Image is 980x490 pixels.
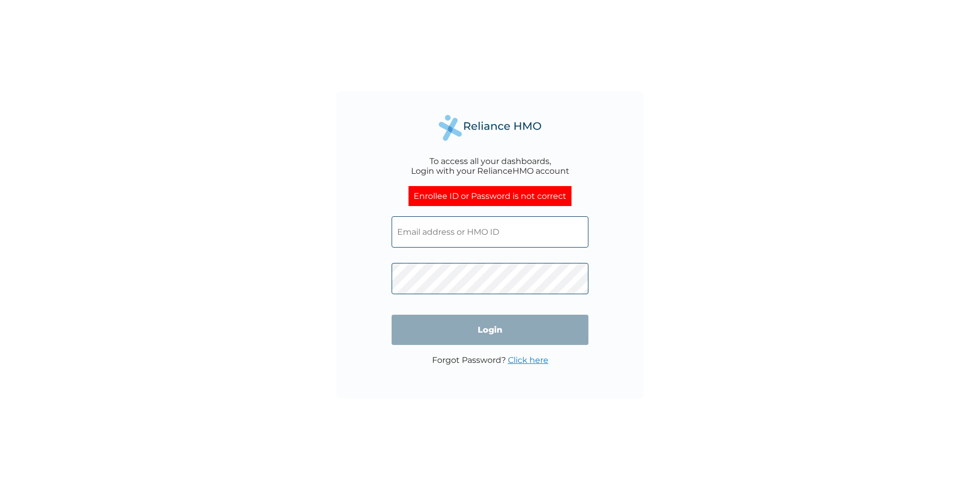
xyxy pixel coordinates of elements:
[392,216,588,248] input: Email address or HMO ID
[432,355,548,365] p: Forgot Password?
[392,315,588,345] input: Login
[508,355,548,365] a: Click here
[439,115,541,141] img: Reliance Health's Logo
[409,186,571,206] div: Enrollee ID or Password is not correct
[411,156,569,176] div: To access all your dashboards, Login with your RelianceHMO account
